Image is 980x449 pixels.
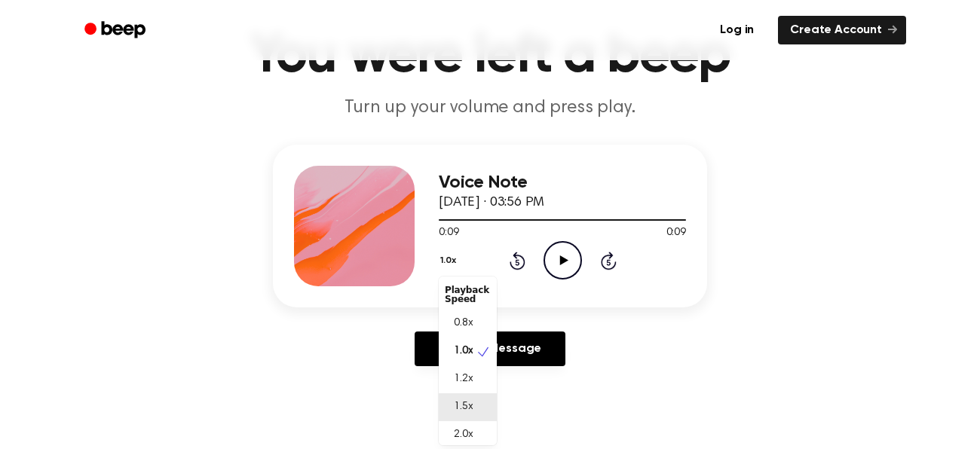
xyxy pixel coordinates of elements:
[439,276,497,445] div: 1.0x
[454,427,473,443] span: 2.0x
[454,344,473,359] span: 1.0x
[439,248,461,273] button: 1.0x
[454,399,473,415] span: 1.5x
[439,279,497,310] div: Playback Speed
[454,316,473,331] span: 0.8x
[454,371,473,387] span: 1.2x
